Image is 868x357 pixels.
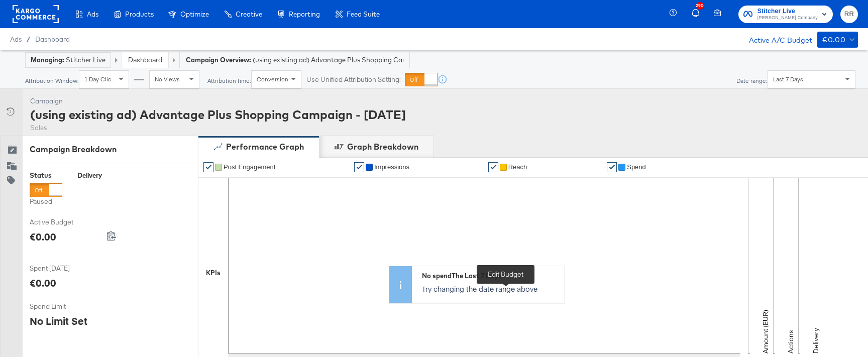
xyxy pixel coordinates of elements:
a: Dashboard [35,35,70,43]
div: No Limit Set [30,314,87,328]
span: Active Budget [30,217,105,227]
div: €0.00 [30,229,56,244]
p: Try changing the date range above [422,284,559,294]
span: [PERSON_NAME] Company [757,14,818,22]
span: Ads [10,35,22,43]
div: Date range: [736,77,768,84]
div: No spend The Last 7 Days [422,271,559,281]
span: Spend Limit [30,302,105,311]
div: €0.00 [822,34,845,46]
div: Attribution time: [207,77,251,84]
div: Sales [30,123,406,133]
div: Campaign Breakdown [30,144,190,155]
a: Dashboard [128,55,162,64]
div: Campaign [30,96,406,106]
a: ✔ [354,162,364,172]
span: Post Engagement [224,163,275,171]
span: 1 Day Clicks [84,75,117,83]
div: Performance Graph [226,141,304,153]
span: / [22,35,35,43]
div: Graph Breakdown [347,141,418,153]
div: Attribution Window: [25,77,79,84]
span: Spent [DATE] [30,264,105,273]
strong: Managing: [31,56,64,64]
span: (using existing ad) Advantage Plus Shopping Campaign - September 9th, 2025 [253,55,403,65]
span: Ads [87,10,98,18]
span: Products [125,10,154,18]
label: Use Unified Attribution Setting: [306,75,401,84]
button: €0.00 [817,32,858,48]
div: 290 [696,2,704,10]
span: Stitcher Live [757,6,818,17]
div: Status [30,171,62,180]
div: Stitcher Live [31,55,105,65]
span: Conversion [257,75,288,83]
button: 290 [690,5,707,24]
span: Reporting [289,10,320,18]
a: ✔ [607,162,617,172]
div: (using existing ad) Advantage Plus Shopping Campaign - [DATE] [30,106,406,123]
div: Active A/C Budget [738,32,812,47]
span: Reach [508,163,527,171]
span: Creative [236,10,262,18]
span: No Views [155,75,180,83]
button: RR [840,6,858,23]
a: ✔ [203,162,213,172]
button: Stitcher Live[PERSON_NAME] Company [738,6,833,23]
a: ✔ [488,162,498,172]
span: RR [844,9,854,20]
span: Feed Suite [347,10,380,18]
span: Optimize [180,10,209,18]
label: Paused [30,197,62,206]
div: Delivery [77,171,102,180]
span: Last 7 Days [773,75,803,83]
strong: Campaign Overview: [186,56,251,64]
span: Impressions [374,163,409,171]
span: Spend [627,163,646,171]
div: €0.00 [30,276,56,290]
